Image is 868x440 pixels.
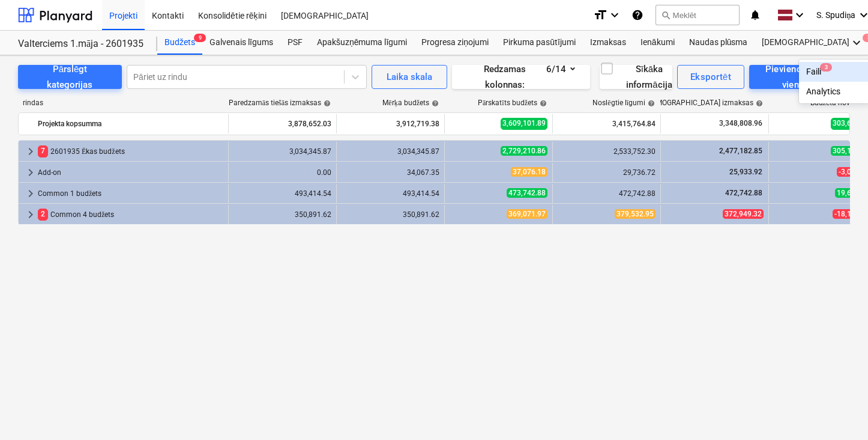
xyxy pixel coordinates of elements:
span: search [661,10,671,20]
i: keyboard_arrow_down [792,8,807,22]
span: S. Spudiņa [816,10,855,20]
button: Meklēt [656,5,740,25]
span: 3 [820,63,832,72]
i: keyboard_arrow_down [607,8,622,22]
div: Analytics [806,87,864,96]
div: Projekta kopsumma [38,114,223,133]
div: Faili [806,67,864,77]
i: notifications [749,8,761,22]
i: Zināšanu pamats [631,8,643,22]
i: format_size [593,8,607,22]
iframe: Chat Widget [808,382,868,440]
div: rindas [18,99,228,108]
